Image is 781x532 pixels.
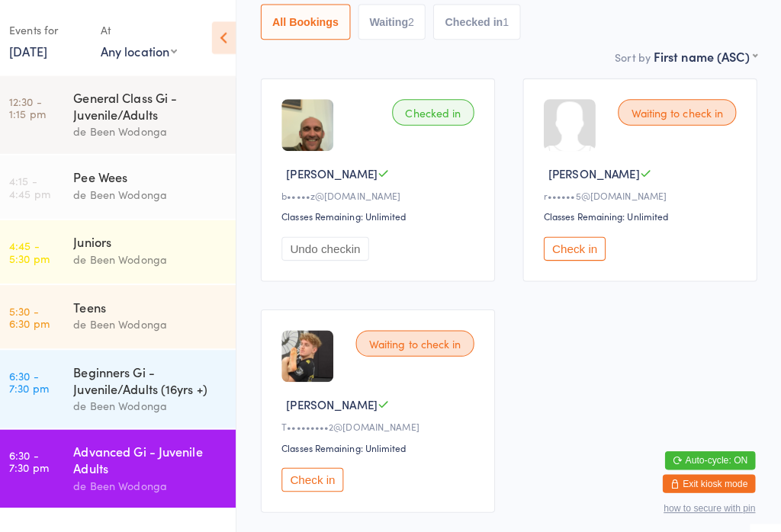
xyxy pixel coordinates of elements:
[438,4,524,39] button: Checked in1
[617,48,652,63] label: Sort by
[551,162,641,178] span: [PERSON_NAME]
[83,166,230,183] div: Pee Wees
[110,17,185,42] div: At
[83,121,230,139] div: de Been Wodonga
[20,42,57,59] a: [DATE]
[362,325,478,351] div: Waiting to check in
[83,437,230,470] div: Advanced Gi - Juvenile Adults
[364,4,431,39] button: Waiting2
[83,392,230,409] div: de Been Wodonga
[5,75,243,152] a: 12:30 -1:15 pmGeneral Class Gi - Juvenile/Adultsde Been Wodonga
[83,311,230,328] div: de Been Wodonga
[293,162,383,178] span: [PERSON_NAME]
[20,236,59,261] time: 4:45 - 5:30 pm
[547,233,608,257] button: Check in
[620,98,737,123] div: Waiting to check in
[655,46,757,63] div: First name (ASC)
[83,183,230,200] div: de Been Wodonga
[5,424,243,501] a: 6:30 -7:30 pmAdvanced Gi - Juvenile Adultsde Been Wodonga
[5,217,243,280] a: 4:45 -5:30 pmJuniorsde Been Wodonga
[293,390,383,406] span: [PERSON_NAME]
[110,42,185,59] div: Any location
[547,207,741,220] div: Classes Remaining: Unlimited
[83,470,230,488] div: de Been Wodonga
[506,15,513,27] div: 1
[20,17,95,42] div: Events for
[288,207,483,220] div: Classes Remaining: Unlimited
[288,233,374,257] button: Undo checkin
[83,247,230,264] div: de Been Wodonga
[664,468,756,486] button: Exit kiosk mode
[83,88,230,121] div: General Class Gi - Juvenile/Adults
[5,345,243,422] a: 6:30 -7:30 pmBeginners Gi - Juvenile/Adults (16yrs +)de Been Wodonga
[397,98,478,123] div: Checked in
[288,325,339,377] img: image1712832179.png
[268,4,356,39] button: All Bookings
[5,153,243,216] a: 4:15 -4:45 pmPee Weesde Been Wodonga
[288,98,339,149] img: image1712971829.png
[5,281,243,344] a: 5:30 -6:30 pmTeensde Been Wodonga
[288,434,483,447] div: Classes Remaining: Unlimited
[20,443,59,467] time: 6:30 - 7:30 pm
[413,15,419,27] div: 2
[288,186,483,199] div: b•••••z@[DOMAIN_NAME]
[288,461,349,485] button: Check in
[667,445,756,463] button: Auto-cycle: ON
[20,94,56,118] time: 12:30 - 1:15 pm
[83,230,230,247] div: Juniors
[547,186,741,199] div: r••••••5@[DOMAIN_NAME]
[665,496,756,507] button: how to secure with pin
[83,294,230,311] div: Teens
[20,300,59,325] time: 5:30 - 6:30 pm
[20,172,60,197] time: 4:15 - 4:45 pm
[20,364,59,389] time: 6:30 - 7:30 pm
[288,414,483,427] div: T•••••••••2@[DOMAIN_NAME]
[83,358,230,392] div: Beginners Gi - Juvenile/Adults (16yrs +)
